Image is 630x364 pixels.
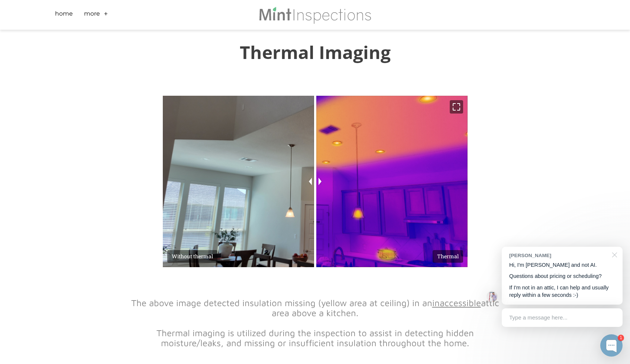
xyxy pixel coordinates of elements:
img: Josh Molleur [487,291,498,302]
p: Hi, I'm [PERSON_NAME] and not AI. [509,261,615,269]
div: Type a message here... [502,308,623,327]
a: More [84,9,100,21]
a: + [104,9,108,21]
div: Thermal [433,250,463,263]
p: If I'm not in an attic, I can help and usually reply within a few seconds :-) [509,284,615,299]
u: inaccessible [432,298,481,308]
font: The above image detected insulation missing (yellow area at ceiling) in an attic area above a kit... [131,298,499,348]
img: Mint Inspections [258,6,372,24]
font: Thermal Imaging [240,40,391,64]
div: 1 [618,335,624,341]
div: Without thermal [167,250,217,263]
p: Questions about pricing or scheduling? [509,272,615,280]
div: [PERSON_NAME] [509,252,608,259]
a: Home [55,9,73,21]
